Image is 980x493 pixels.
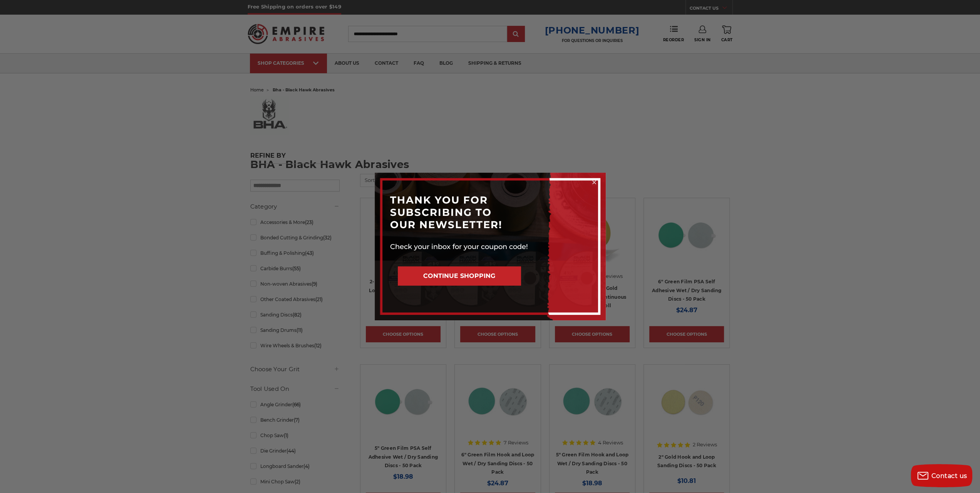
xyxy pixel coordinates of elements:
button: Contact us [911,464,972,487]
button: CONTINUE SHOPPING [398,266,521,286]
span: THANK YOU FOR SUBSCRIBING TO OUR NEWSLETTER! [390,194,503,231]
span: Contact us [931,472,967,480]
span: Check your inbox for your coupon code! [390,242,528,251]
button: Close dialog [590,178,598,186]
